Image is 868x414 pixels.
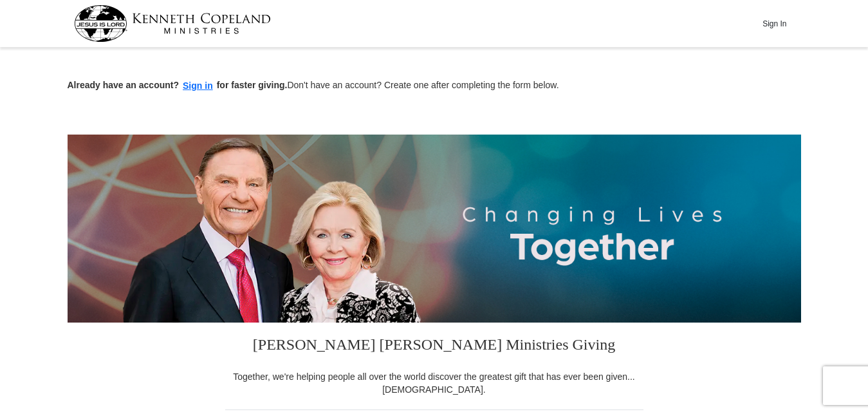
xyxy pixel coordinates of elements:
img: kcm-header-logo.svg [74,5,271,42]
p: Don't have an account? Create one after completing the form below. [68,79,801,93]
h3: [PERSON_NAME] [PERSON_NAME] Ministries Giving [225,323,643,370]
button: Sign In [755,14,794,33]
button: Sign in [179,79,217,93]
strong: Already have an account? for faster giving. [68,80,288,90]
div: Together, we're helping people all over the world discover the greatest gift that has ever been g... [225,370,643,396]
